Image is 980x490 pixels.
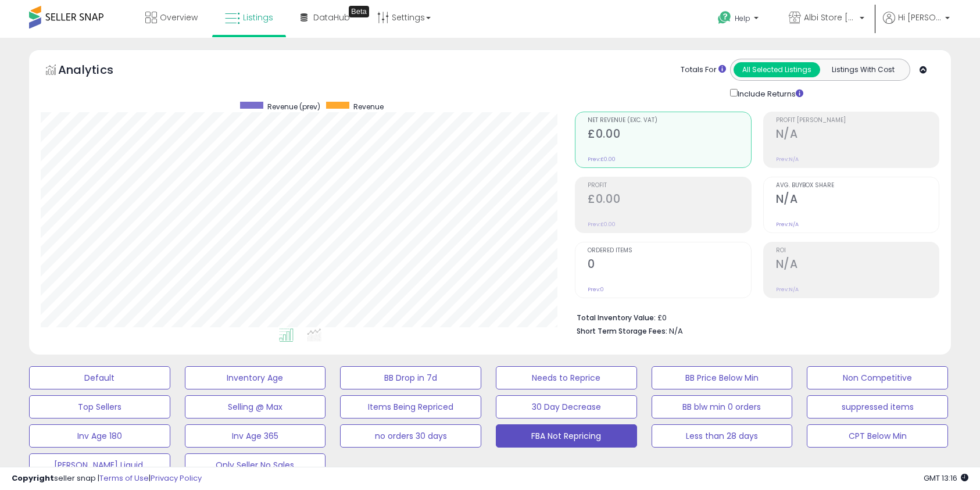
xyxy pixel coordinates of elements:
button: Inventory Age [185,366,326,389]
button: Items Being Repriced [340,395,481,419]
span: ROI [776,248,939,254]
div: Tooltip anchor [349,6,369,17]
button: BB Drop in 7d [340,366,481,389]
span: 2025-09-10 13:16 GMT [924,473,968,484]
small: Prev: £0.00 [588,221,616,228]
button: CPT Below Min [807,424,948,448]
a: Terms of Use [99,473,149,484]
button: BB Price Below Min [652,366,793,389]
div: seller snap | | [12,473,202,484]
span: Albi Store [GEOGRAPHIC_DATA] [804,12,856,23]
button: FBA Not Repricing [496,424,637,448]
span: Hi [PERSON_NAME] [898,12,942,23]
i: Get Help [717,10,732,25]
button: Less than 28 days [652,424,793,448]
small: Prev: N/A [776,286,799,293]
span: DataHub [313,12,350,23]
h2: N/A [776,257,939,273]
span: Revenue (prev) [267,102,320,112]
button: BB blw min 0 orders [652,395,793,419]
button: Listings With Cost [820,62,906,77]
b: Short Term Storage Fees: [577,326,667,336]
a: Help [709,2,770,38]
a: Privacy Policy [151,473,202,484]
h2: £0.00 [588,192,750,208]
b: Total Inventory Value: [577,313,656,323]
button: Inv Age 365 [185,424,326,448]
button: [PERSON_NAME] Liquid. [29,453,170,477]
span: N/A [669,326,683,337]
div: Include Returns [721,87,817,100]
span: Avg. Buybox Share [776,183,939,189]
button: Default [29,366,170,389]
small: Prev: N/A [776,221,799,228]
h2: 0 [588,257,750,273]
button: Inv Age 180 [29,424,170,448]
div: Totals For [681,65,726,76]
span: Ordered Items [588,248,750,254]
small: Prev: £0.00 [588,156,616,163]
span: Profit [PERSON_NAME] [776,117,939,124]
span: Revenue [353,102,384,112]
button: All Selected Listings [734,62,820,77]
h2: N/A [776,192,939,208]
button: 30 Day Decrease [496,395,637,419]
li: £0 [577,310,931,324]
span: Overview [160,12,198,23]
button: Only Seller No Sales [185,453,326,477]
button: Top Sellers [29,395,170,419]
button: no orders 30 days [340,424,481,448]
button: suppressed items [807,395,948,419]
span: Listings [243,12,273,23]
small: Prev: N/A [776,156,799,163]
span: Profit [588,183,750,189]
span: Net Revenue (Exc. VAT) [588,117,750,124]
button: Non Competitive [807,366,948,389]
button: Selling @ Max [185,395,326,419]
span: Help [735,13,750,23]
strong: Copyright [12,473,54,484]
button: Needs to Reprice [496,366,637,389]
a: Hi [PERSON_NAME] [883,12,950,38]
h2: N/A [776,127,939,143]
h2: £0.00 [588,127,750,143]
h5: Analytics [58,62,136,81]
small: Prev: 0 [588,286,604,293]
